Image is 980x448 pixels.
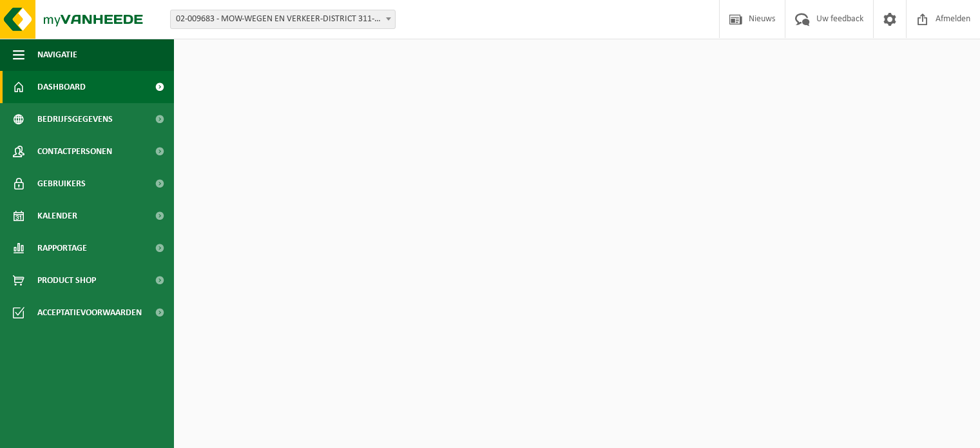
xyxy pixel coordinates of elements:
span: Gebruikers [37,168,86,200]
span: Acceptatievoorwaarden [37,297,142,329]
span: Navigatie [37,39,77,71]
span: Dashboard [37,71,86,103]
span: Kalender [37,200,77,232]
span: 02-009683 - MOW-WEGEN EN VERKEER-DISTRICT 311-BRUGGE - 8000 BRUGGE, KONING ALBERT I LAAN 293 [170,10,396,29]
span: Product Shop [37,264,96,297]
span: Rapportage [37,232,87,264]
span: 02-009683 - MOW-WEGEN EN VERKEER-DISTRICT 311-BRUGGE - 8000 BRUGGE, KONING ALBERT I LAAN 293 [171,10,395,28]
span: Bedrijfsgegevens [37,103,113,135]
span: Contactpersonen [37,135,112,168]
